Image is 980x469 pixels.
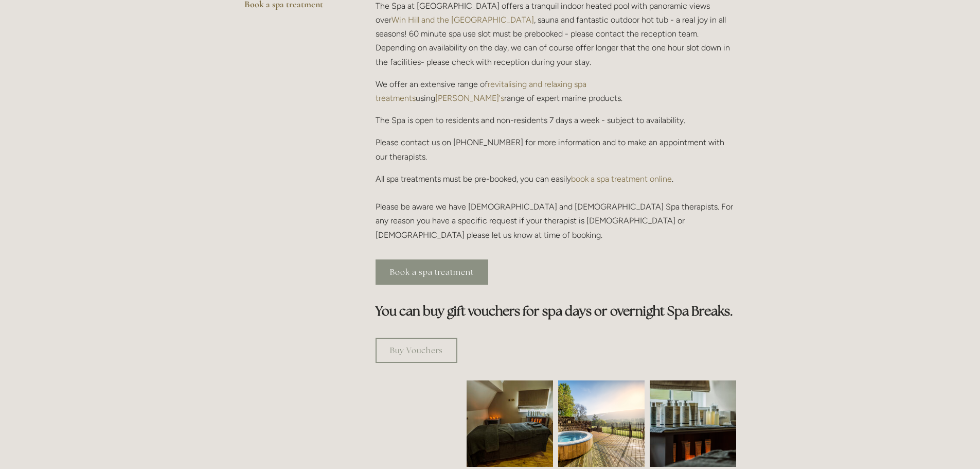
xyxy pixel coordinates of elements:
[435,93,504,103] a: [PERSON_NAME]'s
[376,113,736,127] p: The Spa is open to residents and non-residents 7 days a week - subject to availability.
[628,380,758,467] img: Body creams in the spa room, Losehill House Hotel and Spa
[391,15,534,25] a: Win Hill and the [GEOGRAPHIC_DATA]
[558,380,645,467] img: Outdoor jacuzzi with a view of the Peak District, Losehill House Hotel and Spa
[376,259,488,285] a: Book a spa treatment
[376,303,733,319] strong: You can buy gift vouchers for spa days or overnight Spa Breaks.
[376,135,736,163] p: Please contact us on [PHONE_NUMBER] for more information and to make an appointment with our ther...
[376,77,736,105] p: We offer an extensive range of using range of expert marine products.
[445,380,575,467] img: Spa room, Losehill House Hotel and Spa
[376,172,736,242] p: All spa treatments must be pre-booked, you can easily . Please be aware we have [DEMOGRAPHIC_DATA...
[376,338,457,363] a: Buy Vouchers
[571,174,672,184] a: book a spa treatment online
